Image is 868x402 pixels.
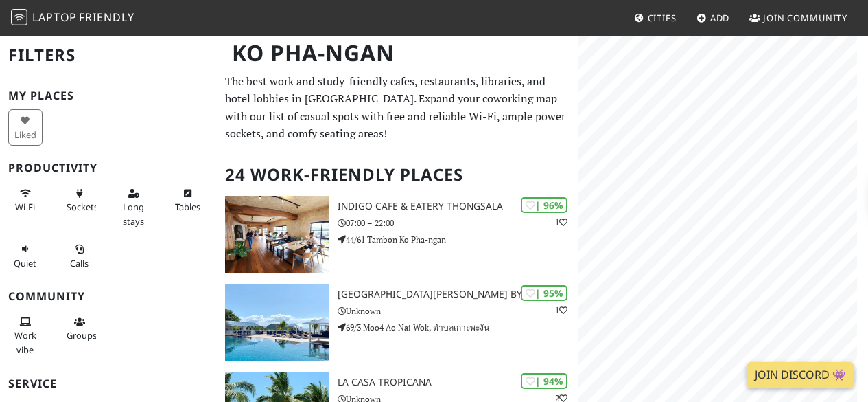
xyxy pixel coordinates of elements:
[11,6,134,30] a: LaptopFriendly LaptopFriendly
[225,196,329,273] img: Indigo Cafe & Eatery Thongsala
[217,196,578,273] a: Indigo Cafe & Eatery Thongsala | 96% 1 Indigo Cafe & Eatery Thongsala 07:00 – 22:00 44/61 Tambon ...
[338,216,578,230] p: 07:00 – 22:00
[648,12,677,24] span: Cities
[62,238,97,274] button: Calls
[14,329,36,355] span: People working
[629,5,682,30] a: Cities
[217,284,578,361] a: Baan Jai Dee Resort by Cospace | 95% 1 [GEOGRAPHIC_DATA][PERSON_NAME] by Cospace Unknown 69/3 Moo...
[70,257,89,269] span: Video/audio calls
[521,373,567,389] div: | 94%
[14,257,36,269] span: Quiet
[8,238,43,274] button: Quiet
[62,182,97,219] button: Sockets
[225,154,570,196] h2: 24 Work-Friendly Places
[8,89,209,102] h3: My Places
[8,290,209,303] h3: Community
[763,12,847,24] span: Join Community
[555,304,567,317] p: 1
[32,10,77,25] span: Laptop
[338,321,578,334] p: 69/3 Moo4 Ao Nai Wok, ตำบลเกาะพะงัน
[8,377,209,390] h3: Service
[521,197,567,213] div: | 96%
[8,34,209,76] h2: Filters
[225,73,570,143] p: The best work and study-friendly cafes, restaurants, libraries, and hotel lobbies in [GEOGRAPHIC_...
[11,9,27,25] img: LaptopFriendly
[338,304,578,317] p: Unknown
[15,201,35,213] span: Stable Wi-Fi
[221,34,576,72] h1: Ko Pha-Ngan
[175,201,200,213] span: Work-friendly tables
[555,216,567,229] p: 1
[338,201,578,212] h3: Indigo Cafe & Eatery Thongsala
[691,5,736,30] a: Add
[225,284,329,361] img: Baan Jai Dee Resort by Cospace
[338,233,578,246] p: 44/61 Tambon Ko Pha-ngan
[62,311,97,347] button: Groups
[8,311,43,361] button: Work vibe
[338,377,578,388] h3: La Casa Tropicana
[117,182,151,232] button: Long stays
[338,289,578,300] h3: [GEOGRAPHIC_DATA][PERSON_NAME] by Cospace
[67,329,97,342] span: Group tables
[521,285,567,301] div: | 95%
[747,362,854,388] a: Join Discord 👾
[8,182,43,219] button: Wi-Fi
[79,10,134,25] span: Friendly
[744,5,853,30] a: Join Community
[710,12,730,24] span: Add
[171,182,205,219] button: Tables
[67,201,98,213] span: Power sockets
[8,161,209,175] h3: Productivity
[123,201,144,227] span: Long stays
